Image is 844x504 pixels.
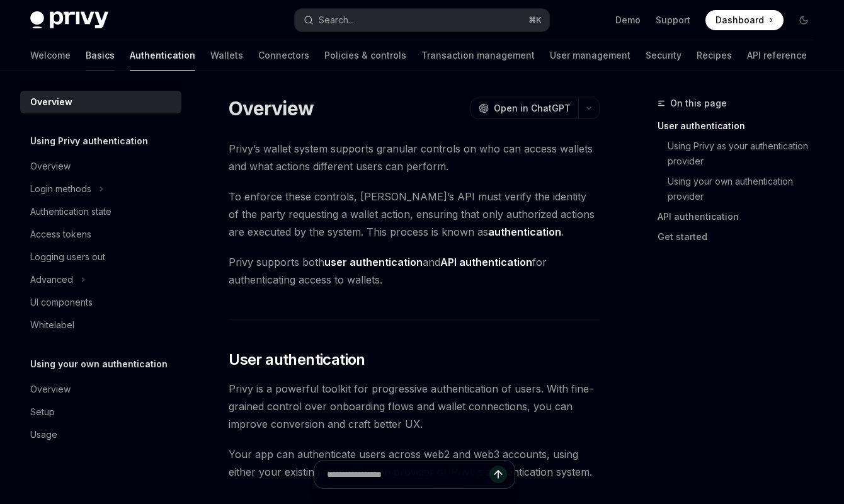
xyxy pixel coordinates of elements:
[20,200,181,223] a: Authentication state
[747,40,807,71] a: API reference
[794,10,814,30] button: Toggle dark mode
[488,226,561,238] strong: authentication
[716,14,764,26] span: Dashboard
[30,404,55,420] div: Setup
[20,223,181,246] a: Access tokens
[229,380,600,433] span: Privy is a powerful toolkit for progressive authentication of users. With fine-grained control ov...
[30,318,74,333] div: Whitelabel
[705,10,784,30] a: Dashboard
[697,40,732,71] a: Recipes
[229,253,600,289] span: Privy supports both and for authenticating access to wallets.
[30,249,105,265] div: Logging users out
[30,357,168,372] h5: Using your own authentication
[30,40,71,71] a: Welcome
[20,401,181,423] a: Setup
[30,427,57,442] div: Usage
[20,246,181,268] a: Logging users out
[30,181,91,197] div: Login methods
[20,423,181,446] a: Usage
[324,40,406,71] a: Policies & controls
[30,272,73,287] div: Advanced
[229,188,600,241] span: To enforce these controls, [PERSON_NAME]’s API must verify the identity of the party requesting a...
[494,102,571,115] span: Open in ChatGPT
[229,140,600,175] span: Privy’s wallet system supports granular controls on who can access wallets and what actions diffe...
[30,295,93,310] div: UI components
[550,40,630,71] a: User management
[658,171,824,207] a: Using your own authentication provider
[30,134,148,149] h5: Using Privy authentication
[20,268,181,291] button: Toggle Advanced section
[229,350,365,370] span: User authentication
[658,116,824,136] a: User authentication
[86,40,115,71] a: Basics
[30,11,108,29] img: dark logo
[421,40,535,71] a: Transaction management
[20,314,181,336] a: Whitelabel
[30,204,111,219] div: Authentication state
[20,378,181,401] a: Overview
[646,40,681,71] a: Security
[20,91,181,113] a: Overview
[528,15,542,25] span: ⌘ K
[658,136,824,171] a: Using Privy as your authentication provider
[670,96,727,111] span: On this page
[658,207,824,227] a: API authentication
[20,155,181,178] a: Overview
[130,40,195,71] a: Authentication
[30,94,72,110] div: Overview
[489,466,507,483] button: Send message
[30,382,71,397] div: Overview
[30,159,71,174] div: Overview
[20,291,181,314] a: UI components
[295,9,549,31] button: Open search
[20,178,181,200] button: Toggle Login methods section
[327,461,489,488] input: Ask a question...
[258,40,309,71] a: Connectors
[324,256,423,268] strong: user authentication
[210,40,243,71] a: Wallets
[229,97,314,120] h1: Overview
[30,227,91,242] div: Access tokens
[615,14,641,26] a: Demo
[656,14,690,26] a: Support
[658,227,824,247] a: Get started
[229,445,600,481] span: Your app can authenticate users across web2 and web3 accounts, using either your existing authent...
[470,98,578,119] button: Open in ChatGPT
[440,256,532,268] strong: API authentication
[319,13,354,28] div: Search...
